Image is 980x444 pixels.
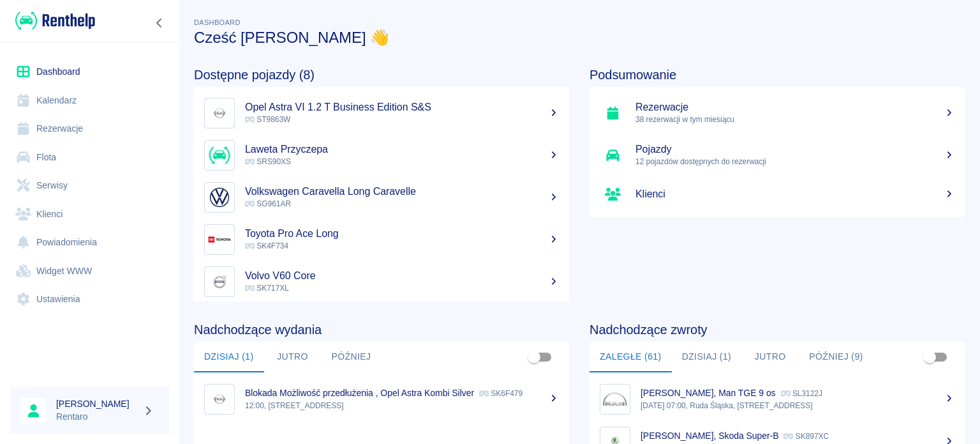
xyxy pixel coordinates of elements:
[917,345,942,369] span: Pokaż przypisane tylko do mnie
[10,114,169,143] a: Rezerwacje
[194,322,569,337] h4: Nadchodzące wydania
[194,134,569,176] a: ImageLaweta Przyczepa SRS90XS
[194,378,569,420] a: ImageBlokada Możliwość przedłużenia , Opel Astra Kombi Silver SK6F47912:00, [STREET_ADDRESS]
[194,342,264,372] button: Dzisiaj (1)
[10,257,169,286] a: Widget WWW
[522,345,546,369] span: Pokaż przypisane tylko do mnie
[781,389,822,398] p: SL3122J
[635,188,954,201] h5: Klienci
[245,199,291,208] span: SG961AR
[590,378,965,420] a: Image[PERSON_NAME], Man TGE 9 os SL3122J[DATE] 07:00, Ruda Śląska, [STREET_ADDRESS]
[56,410,138,424] p: Rentaro
[10,10,95,31] a: Renthelp logo
[194,19,241,26] span: Dashboard
[603,387,627,411] img: Image
[194,176,569,218] a: ImageVolkswagen Caravella Long Caravelle SG961AR
[194,218,569,261] a: ImageToyota Pro Ace Long SK4F734
[672,342,742,372] button: Dzisiaj (1)
[245,270,559,282] h5: Volvo V60 Core
[245,143,559,156] h5: Laweta Przyczepa
[245,388,474,398] p: Blokada Możliwość przedłużenia , Opel Astra Kombi Silver
[635,114,954,125] p: 38 rezerwacji w tym miesiącu
[635,101,954,114] h5: Rezerwacje
[245,227,559,240] h5: Toyota Pro Ace Long
[479,389,523,398] p: SK6F479
[15,10,95,31] img: Renthelp logo
[590,92,965,134] a: Rezerwacje38 rezerwacji w tym miesiącu
[194,29,965,47] h3: Cześć [PERSON_NAME] 👋
[245,115,290,124] span: ST9863W
[10,171,169,200] a: Serwisy
[207,143,232,167] img: Image
[207,185,232,210] img: Image
[245,157,291,166] span: SRS90XS
[245,101,559,114] h5: Opel Astra VI 1.2 T Business Edition S&S
[245,400,559,411] p: 12:00, [STREET_ADDRESS]
[56,397,138,410] h6: [PERSON_NAME]
[590,176,965,212] a: Klienci
[10,143,169,172] a: Flota
[741,342,799,372] button: Jutro
[635,156,954,167] p: 12 pojazdów dostępnych do rezerwacji
[590,134,965,176] a: Pojazdy12 pojazdów dostępnych do rezerwacji
[10,57,169,86] a: Dashboard
[10,228,169,257] a: Powiadomienia
[590,322,965,337] h4: Nadchodzące zwroty
[194,67,569,82] h4: Dostępne pojazdy (8)
[264,342,322,372] button: Jutro
[245,185,559,198] h5: Volkswagen Caravella Long Caravelle
[245,284,289,293] span: SK717XL
[590,67,965,82] h4: Podsumowanie
[10,86,169,115] a: Kalendarz
[194,261,569,303] a: ImageVolvo V60 Core SK717XL
[207,227,232,252] img: Image
[799,342,873,372] button: Później (9)
[783,432,829,441] p: SK897XC
[10,200,169,229] a: Klienci
[641,400,954,411] p: [DATE] 07:00, Ruda Śląska, [STREET_ADDRESS]
[194,92,569,134] a: ImageOpel Astra VI 1.2 T Business Edition S&S ST9863W
[641,388,776,398] p: [PERSON_NAME], Man TGE 9 os
[207,270,232,294] img: Image
[150,15,169,31] button: Zwiń nawigację
[10,285,169,314] a: Ustawienia
[245,241,288,250] span: SK4F734
[322,342,382,372] button: Później
[207,101,232,125] img: Image
[590,342,672,372] button: Zaległe (61)
[641,431,778,441] p: [PERSON_NAME], Skoda Super-B
[207,387,232,411] img: Image
[635,143,954,156] h5: Pojazdy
